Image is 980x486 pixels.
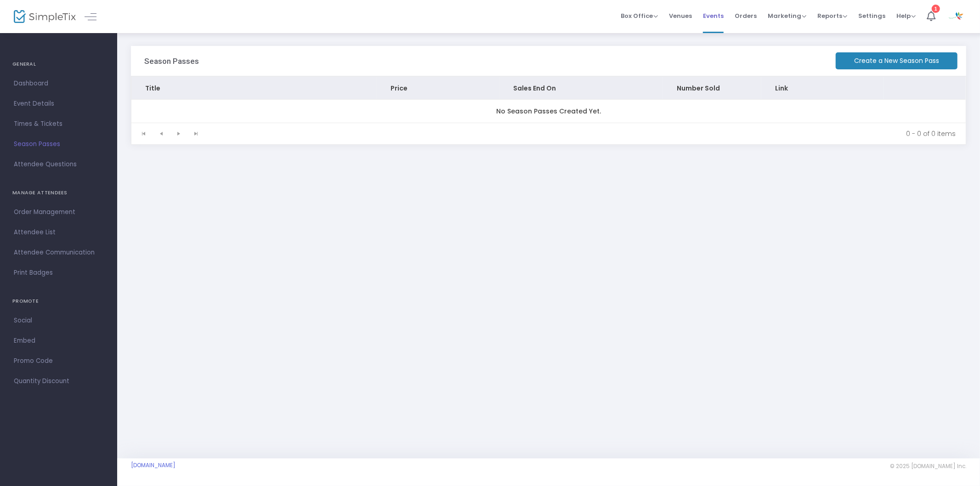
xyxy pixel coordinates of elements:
[12,184,105,202] h4: MANAGE ATTENDEES
[932,5,940,13] div: 1
[14,247,103,259] span: Attendee Communication
[663,77,761,100] th: Number Sold
[703,4,724,28] span: Events
[14,267,103,279] span: Print Badges
[12,55,105,73] h4: GENERAL
[14,226,103,238] span: Attendee List
[896,11,916,20] span: Help
[14,118,103,130] span: Times & Tickets
[14,98,103,110] span: Event Details
[14,375,103,387] span: Quantity Discount
[14,355,103,367] span: Promo Code
[890,463,966,470] span: © 2025 [DOMAIN_NAME] Inc.
[131,77,966,123] div: Data table
[14,158,103,170] span: Attendee Questions
[817,11,847,20] span: Reports
[131,77,377,100] th: Title
[211,129,956,138] kendo-pager-info: 0 - 0 of 0 items
[144,57,199,66] h3: Season Passes
[735,4,757,28] span: Orders
[377,77,499,100] th: Price
[836,52,957,69] m-button: Create a New Season Pass
[14,78,103,90] span: Dashboard
[14,335,103,347] span: Embed
[14,138,103,150] span: Season Passes
[499,77,663,100] th: Sales End On
[14,315,103,327] span: Social
[761,77,884,100] th: Link
[669,4,692,28] span: Venues
[858,4,885,28] span: Settings
[14,206,103,218] span: Order Management
[131,100,966,123] td: No Season Passes Created Yet.
[131,462,176,469] a: [DOMAIN_NAME]
[12,292,105,311] h4: PROMOTE
[768,11,806,20] span: Marketing
[621,11,658,20] span: Box Office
